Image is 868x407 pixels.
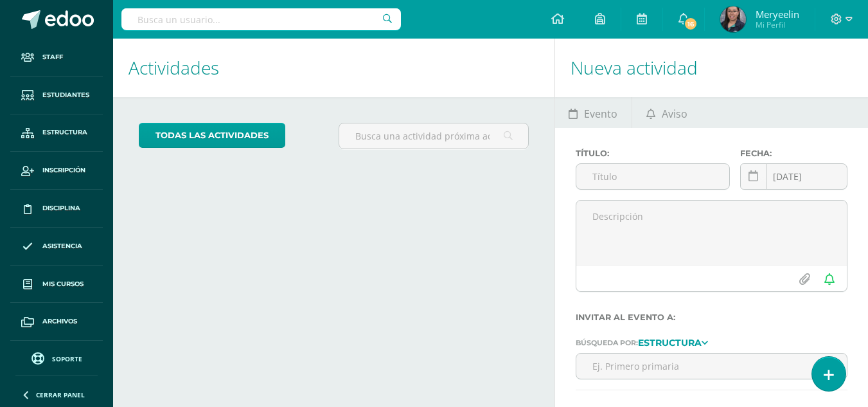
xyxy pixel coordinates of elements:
span: Meryeelin [756,8,799,21]
input: Ej. Primero primaria [576,354,847,379]
span: Staff [42,52,63,62]
a: Asistencia [10,228,103,266]
input: Fecha de entrega [741,164,847,189]
span: Aviso [662,98,687,129]
span: Búsqueda por: [576,338,638,347]
img: 53339a021a669692542503584c1ece73.png [720,6,746,32]
span: Soporte [52,354,82,363]
label: Título: [576,149,730,158]
a: Aviso [632,97,701,128]
a: Mis cursos [10,266,103,303]
input: Título [576,164,729,189]
span: Estudiantes [42,90,89,100]
span: Inscripción [42,165,85,176]
a: todas las Actividades [139,123,285,148]
span: Disciplina [42,203,80,213]
span: Cerrar panel [36,390,85,399]
a: Staff [10,39,103,77]
a: Archivos [10,303,103,341]
a: Evento [555,97,632,128]
strong: Estructura [638,337,702,348]
span: Asistencia [42,241,82,251]
span: Archivos [42,316,77,327]
label: Invitar al evento a: [576,312,847,322]
h1: Nueva actividad [571,39,853,97]
a: Estructura [10,114,103,152]
span: Evento [584,98,617,129]
a: Disciplina [10,190,103,228]
a: Estructura [638,338,708,347]
label: Fecha: [740,149,847,158]
span: 16 [684,17,698,31]
a: Inscripción [10,152,103,190]
span: Mis cursos [42,279,84,289]
input: Busca un usuario... [121,8,401,30]
a: Soporte [15,349,98,366]
span: Mi Perfil [756,19,799,30]
a: Estudiantes [10,77,103,114]
h1: Actividades [128,39,539,97]
span: Estructura [42,127,87,138]
input: Busca una actividad próxima aquí... [339,123,527,149]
